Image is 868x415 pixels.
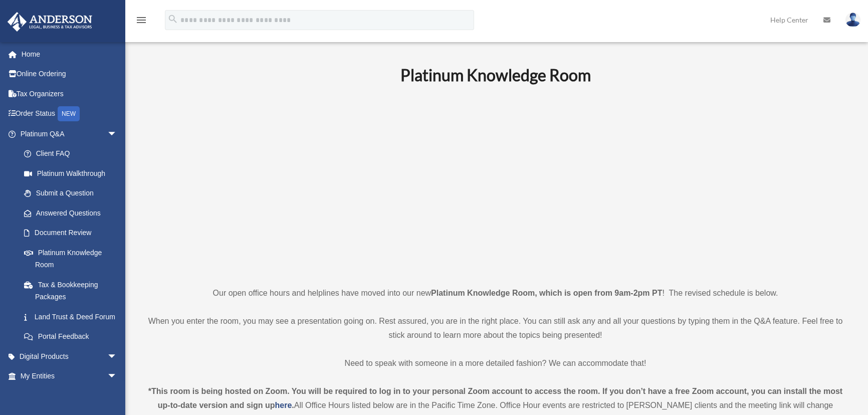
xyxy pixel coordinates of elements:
a: My Entitiesarrow_drop_down [7,366,132,386]
a: Document Review [14,223,132,243]
a: Tax Organizers [7,84,132,104]
strong: . [292,401,294,409]
a: Submit a Question [14,183,132,203]
i: search [167,14,178,25]
span: arrow_drop_down [107,346,127,367]
a: Order StatusNEW [7,104,132,124]
i: menu [135,14,147,26]
p: Need to speak with someone in a more detailed fashion? We can accommodate that! [143,356,848,370]
a: Answered Questions [14,203,132,223]
a: Platinum Q&Aarrow_drop_down [7,124,132,144]
a: Tax & Bookkeeping Packages [14,275,132,307]
img: User Pic [845,13,860,27]
span: arrow_drop_down [107,124,127,144]
a: Portal Feedback [14,327,132,347]
div: NEW [58,106,80,121]
p: Our open office hours and helplines have moved into our new ! The revised schedule is below. [143,286,848,300]
img: Anderson Advisors Platinum Portal [5,12,95,32]
iframe: 231110_Toby_KnowledgeRoom [345,98,646,268]
a: here [275,401,292,409]
a: Client FAQ [14,144,132,164]
b: Platinum Knowledge Room [400,65,591,85]
span: arrow_drop_down [107,366,127,387]
p: When you enter the room, you may see a presentation going on. Rest assured, you are in the right ... [143,314,848,342]
a: Home [7,44,132,64]
a: Digital Productsarrow_drop_down [7,346,132,366]
strong: *This room is being hosted on Zoom. You will be required to log in to your personal Zoom account ... [148,387,842,409]
a: Platinum Knowledge Room [14,243,127,275]
a: menu [135,18,147,26]
a: Land Trust & Deed Forum [14,307,132,327]
strong: Platinum Knowledge Room, which is open from 9am-2pm PT [431,289,662,297]
a: Platinum Walkthrough [14,163,132,183]
a: Online Ordering [7,64,132,84]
